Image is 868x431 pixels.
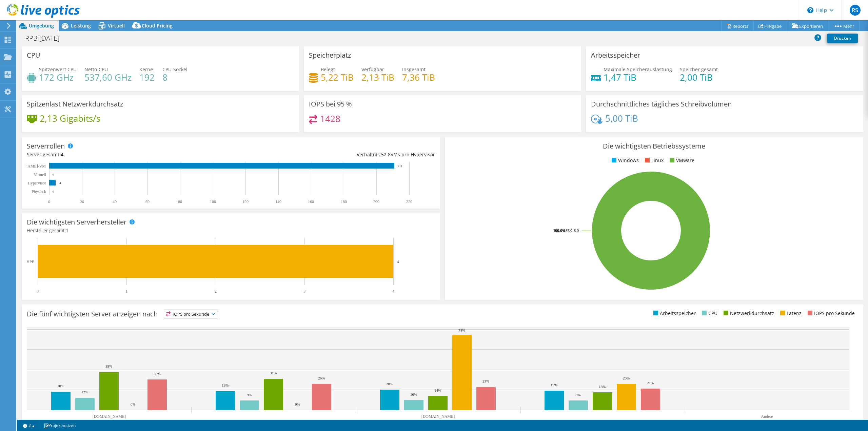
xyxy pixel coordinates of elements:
text: 0 [53,173,54,176]
h3: Serverrollen [27,142,65,150]
span: Umgebung [29,22,54,29]
text: 140 [275,199,281,204]
h4: 2,13 Gigabits/s [40,115,100,122]
li: Arbeitsspeicher [652,310,696,317]
text: Andere [761,414,773,419]
h3: Arbeitsspeicher [591,52,640,59]
text: 4 [397,259,399,263]
h1: RPB [DATE] [22,35,70,42]
span: RS [850,5,861,16]
text: 4 [392,289,394,294]
tspan: 100.0% [553,228,566,233]
a: Freigabe [753,21,787,31]
li: Latenz [778,310,802,317]
a: Drucken [827,34,858,43]
span: Kerne [139,66,153,73]
text: 26% [318,376,325,380]
a: Projektnotizen [39,421,80,430]
text: Virtuell [34,172,46,177]
text: 160 [308,199,314,204]
li: IOPS pro Sekunde [806,310,855,317]
h4: 172 GHz [39,74,77,81]
span: 4 [61,151,63,158]
text: 23% [482,379,489,383]
text: Physisch [32,189,46,194]
text: 180 [341,199,347,204]
span: Netto-CPU [84,66,108,73]
h4: 537,60 GHz [84,74,132,81]
a: Reports [721,21,754,31]
span: 52.8 [381,151,391,158]
text: 4 [59,181,61,185]
text: 18% [57,384,64,388]
h3: Spitzenlast Netzwerkdurchsatz [27,100,123,108]
text: 31% [270,371,277,375]
text: 1 [125,289,127,294]
text: 9% [576,393,581,397]
text: 14% [434,388,441,392]
text: 20% [386,382,393,386]
text: 100 [210,199,216,204]
h4: 2,13 TiB [361,74,394,81]
text: 19% [222,383,229,387]
h4: 1428 [320,115,340,122]
text: 30% [154,372,160,376]
h3: Die wichtigsten Serverhersteller [27,218,126,226]
text: 26% [623,376,630,380]
span: Leistung [71,22,91,29]
span: Insgesamt [402,66,426,73]
h4: 192 [139,74,155,81]
text: 211 [398,164,402,168]
text: 20 [80,199,84,204]
a: Exportieren [787,21,828,31]
span: Cloud Pricing [142,22,173,29]
h4: 2,00 TiB [680,74,718,81]
text: [DOMAIN_NAME] [93,414,126,419]
a: 2 [18,421,39,430]
div: Server gesamt: [27,151,231,158]
h4: Hersteller gesamt: [27,227,435,234]
svg: \n [807,7,813,13]
h3: Durchschnittliches tägliches Schreibvolumen [591,100,732,108]
h3: Die wichtigsten Betriebssysteme [450,142,858,150]
text: 74% [458,328,465,332]
li: Linux [643,157,664,164]
span: Spitzenwert CPU [39,66,77,73]
span: Speicher gesamt [680,66,718,73]
text: 9% [247,393,252,397]
li: Netzwerkdurchsatz [722,310,774,317]
a: Mehr [828,21,860,31]
span: Maximale Speicherauslastung [604,66,672,73]
text: 12% [81,390,88,394]
text: 21% [647,381,654,385]
tspan: ESXi 8.0 [566,228,579,233]
div: Verhältnis: VMs pro Hypervisor [231,151,435,158]
text: Hypervisor [28,181,46,185]
text: 0 [53,190,54,193]
h4: 5,22 TiB [321,74,354,81]
text: 0% [131,402,136,406]
text: 19% [551,383,557,387]
span: Virtuell [108,22,125,29]
span: CPU-Sockel [162,66,188,73]
h4: 1,47 TiB [604,74,672,81]
text: 120 [242,199,249,204]
text: 3 [303,289,305,294]
text: 60 [145,199,150,204]
text: 10% [410,392,417,396]
text: 220 [406,199,412,204]
text: [DOMAIN_NAME] [421,414,455,419]
h4: 5,00 TiB [605,115,638,122]
text: 0 [37,289,39,294]
li: Windows [610,157,639,164]
h4: 7,36 TiB [402,74,435,81]
span: Verfügbar [361,66,384,73]
li: VMware [668,157,694,164]
span: 1 [66,227,68,234]
text: 80 [178,199,182,204]
h3: IOPS bei 95 % [309,100,352,108]
text: 18% [599,385,606,389]
h3: Speicherplatz [309,52,351,59]
h4: 8 [162,74,188,81]
span: IOPS pro Sekunde [164,310,218,318]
